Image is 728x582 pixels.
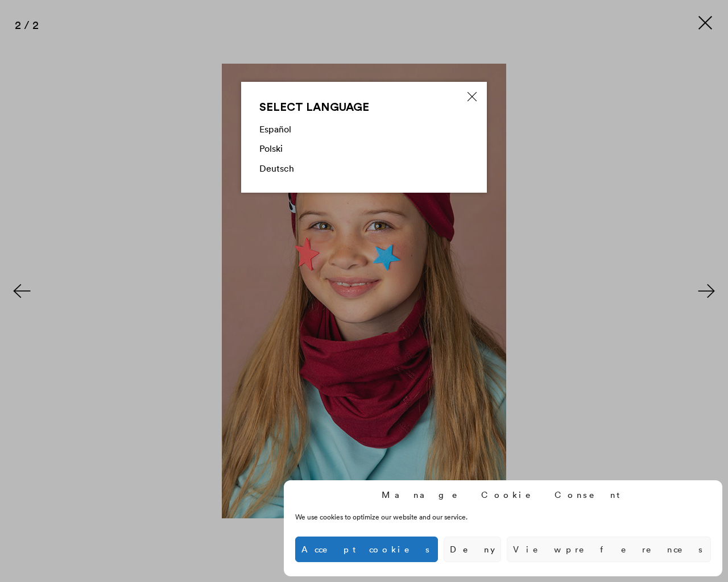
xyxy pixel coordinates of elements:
a: Polski [259,143,283,154]
div: Manage Cookie Consent [382,489,625,501]
div: We use cookies to optimize our website and our service. [295,512,542,522]
a: Español [259,123,291,135]
button: Accept cookies [295,537,438,562]
a: Deutsch [259,163,294,174]
button: Deny [444,537,501,562]
button: View preferences [507,537,711,562]
div: Select language [259,100,469,114]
